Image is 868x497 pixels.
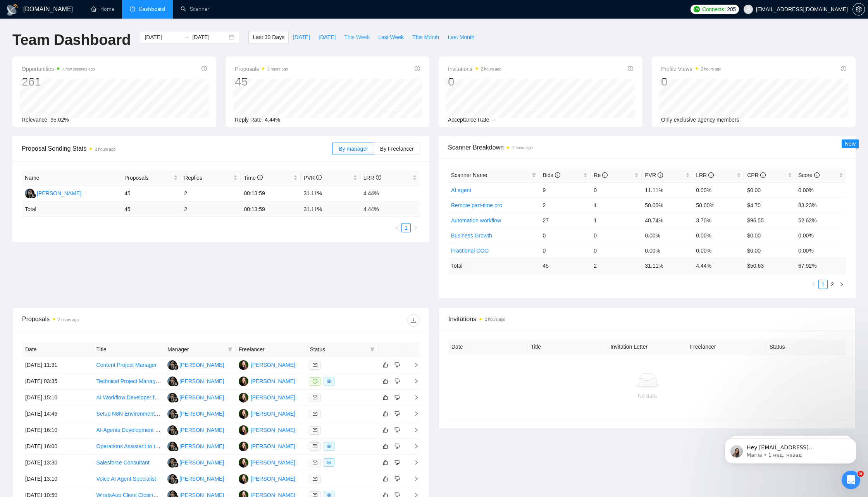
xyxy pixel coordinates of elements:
a: AI agent [451,187,471,193]
span: PVR [645,172,663,178]
button: dislike [393,458,402,467]
span: info-circle [316,175,322,180]
a: DM[PERSON_NAME] [239,443,295,449]
span: Invitations [448,314,846,324]
span: like [383,459,388,466]
th: Date [448,339,528,354]
button: like [381,409,390,418]
th: Status [766,339,846,354]
img: KK [167,458,177,468]
a: DM[PERSON_NAME] [239,459,295,465]
img: DM [239,393,248,402]
span: dislike [394,411,400,417]
a: Operations Assistant to the Tech Founder [96,443,196,449]
div: [PERSON_NAME] [251,377,295,385]
button: left [809,280,818,289]
a: KK[PERSON_NAME] [167,443,224,449]
td: 9 [539,182,591,198]
span: user [746,7,751,12]
td: $0.00 [744,228,795,243]
td: 52.62% [795,213,846,228]
div: [PERSON_NAME] [179,442,224,451]
time: 2 hours ago [58,318,79,322]
img: upwork-logo.png [694,6,700,12]
button: like [381,442,390,451]
td: 40.74% [642,213,693,228]
div: [PERSON_NAME] [179,361,224,369]
div: [PERSON_NAME] [179,409,224,418]
a: KK[PERSON_NAME] [167,394,224,400]
td: $0.00 [744,243,795,258]
td: 31.11 % [301,202,360,217]
span: Acceptance Rate [448,117,489,123]
span: 5 [858,471,864,477]
td: Total [448,258,539,273]
span: filter [370,347,375,352]
td: 45 [539,258,591,273]
span: dislike [394,476,400,482]
button: like [381,458,390,467]
th: Freelancer [687,339,766,354]
td: $4.70 [744,198,795,213]
li: Next Page [411,223,420,232]
img: DM [239,458,248,468]
span: This Week [344,33,370,41]
span: Proposal Sending Stats [22,144,332,153]
span: like [383,378,388,384]
span: dislike [394,394,400,401]
button: dislike [393,425,402,435]
img: gigradar-bm.png [173,381,179,386]
a: KK[PERSON_NAME] [167,410,224,416]
span: info-circle [257,175,263,180]
span: Bids [542,172,560,178]
td: 00:13:59 [241,202,300,217]
td: 4.44 % [360,202,420,217]
div: [PERSON_NAME] [251,361,295,369]
span: like [383,394,388,401]
input: End date [192,33,227,41]
td: 11.11% [642,182,693,198]
a: homeHome [91,6,114,12]
span: download [408,317,419,323]
span: setting [853,6,865,12]
td: 0.00% [795,182,846,198]
h1: Team Dashboard [12,31,131,49]
th: Title [528,339,607,354]
span: info-circle [376,175,381,180]
span: 95.02% [50,117,69,123]
div: 45 [235,74,288,89]
td: Total [22,202,121,217]
div: [PERSON_NAME] [179,426,224,434]
span: mail [313,363,317,367]
span: filter [369,344,376,355]
span: Re [594,172,608,178]
div: [PERSON_NAME] [251,458,295,467]
span: Dashboard [139,6,165,12]
span: info-circle [841,66,846,71]
span: Relevance [22,117,47,123]
a: KK[PERSON_NAME] [167,426,224,433]
button: Last Week [374,31,408,43]
div: 0 [448,74,501,89]
td: 0 [539,228,591,243]
img: DM [239,442,248,451]
a: KK[PERSON_NAME] [167,475,224,482]
td: 50.00% [642,198,693,213]
button: like [381,474,390,483]
span: Scanner Name [451,172,487,178]
td: 2 [181,202,241,217]
div: Proposals [22,314,221,327]
span: Only exclusive agency members [661,117,739,123]
td: 4.44% [360,186,420,202]
span: left [394,225,399,230]
button: like [381,393,390,402]
img: KK [167,393,177,402]
div: [PERSON_NAME] [251,475,295,483]
span: left [811,282,816,287]
span: 4.44% [265,117,280,123]
a: Salesforce Consultant [96,459,150,466]
img: gigradar-bm.png [173,413,179,419]
time: 2 hours ago [701,67,722,71]
a: Setup N8N Environment on AWS [96,411,176,417]
a: Voice AI Agent Specialist [96,476,156,482]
